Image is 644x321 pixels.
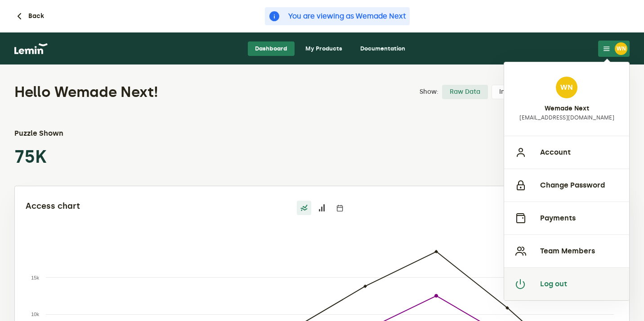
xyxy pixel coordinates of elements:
[14,43,48,54] img: logo
[26,201,223,211] h2: Access chart
[504,234,629,267] button: Team Members
[442,85,488,99] label: Raw Data
[31,312,39,317] text: 10k
[14,11,44,22] button: Back
[504,202,629,234] button: Payments
[298,41,349,56] a: My Products
[556,77,577,98] div: WN
[504,169,629,202] button: Change Password
[31,275,39,280] text: 15k
[519,114,614,121] p: [EMAIL_ADDRESS][DOMAIN_NAME]
[288,11,406,22] span: You are viewing as Wemade Next
[615,42,627,55] div: WN
[14,128,92,139] h3: Puzzle Shown
[248,41,295,56] a: Dashboard
[14,146,92,168] p: 75K
[492,85,531,99] label: Insights
[504,62,630,301] div: WN
[14,83,357,101] h1: Hello Wemade Next!
[353,41,412,56] a: Documentation
[545,105,589,112] h4: Wemade Next
[504,136,629,169] button: Account
[420,88,438,96] label: Show:
[598,41,630,57] button: WN
[504,267,629,300] button: Log out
